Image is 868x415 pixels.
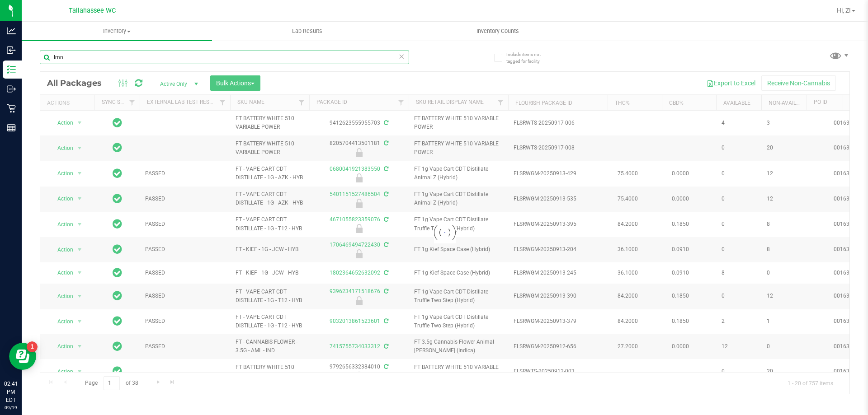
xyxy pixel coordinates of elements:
[4,380,18,404] p: 02:41 PM EDT
[280,27,335,35] span: Lab Results
[7,26,16,35] inline-svg: Analytics
[7,123,16,132] inline-svg: Reports
[27,341,38,352] iframe: Resource center unread badge
[7,104,16,113] inline-svg: Retail
[40,51,409,64] input: Search Package ID, Item Name, SKU, Lot or Part Number...
[212,22,402,41] a: Lab Results
[7,84,16,93] inline-svg: Outbound
[402,22,593,41] a: Inventory Counts
[7,46,16,55] inline-svg: Inbound
[837,7,851,14] span: Hi, Z!
[398,51,405,62] span: Clear
[22,22,212,41] a: Inventory
[7,65,16,74] inline-svg: Inventory
[4,404,18,411] p: 09/19
[506,51,552,65] span: Include items not tagged for facility
[464,27,531,35] span: Inventory Counts
[22,27,212,35] span: Inventory
[69,7,116,14] span: Tallahassee WC
[9,343,36,370] iframe: Resource center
